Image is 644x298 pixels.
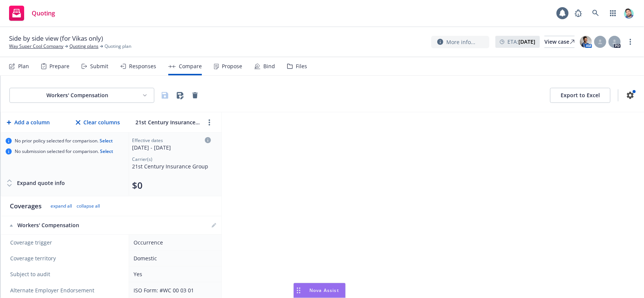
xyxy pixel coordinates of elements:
[10,239,121,246] span: Coverage trigger
[134,270,214,278] div: Yes
[69,43,98,50] a: Quoting plans
[18,63,29,69] div: Plan
[10,287,94,294] span: Alternate Employer Endorsement
[32,10,55,16] span: Quoting
[294,283,303,298] div: Drag to move
[507,38,535,46] span: ETA :
[9,88,154,103] button: Workers' Compensation
[446,38,475,46] span: More info...
[550,88,610,103] button: Export to Excel
[132,162,211,170] div: 21st Century Insurance Group
[15,148,113,154] span: No submission selected for comparison.
[209,221,218,230] a: editPencil
[309,287,339,293] span: Nova Assist
[16,92,139,99] div: Workers' Compensation
[132,179,143,191] button: $0
[263,63,275,69] div: Bind
[544,36,575,47] div: View case
[623,7,635,19] img: photo
[49,63,69,69] div: Prepare
[518,38,535,45] strong: [DATE]
[205,118,214,127] a: more
[9,43,63,50] a: Way Super Cool Company
[588,6,603,21] a: Search
[296,63,307,69] div: Files
[15,138,113,144] span: No prior policy selected for comparison.
[90,63,108,69] div: Submit
[10,255,121,262] span: Coverage territory
[294,283,346,298] button: Nova Assist
[626,37,635,46] a: more
[134,117,202,128] input: 21st Century Insurance Group
[10,202,41,211] div: Coverages
[6,176,65,191] button: Expand quote info
[10,270,121,278] span: Subject to audit
[179,63,202,69] div: Compare
[134,286,214,294] div: ISO Form: #WC 00 03 01
[9,34,103,43] span: Side by side view (for Vikas only)
[606,6,621,21] a: Switch app
[74,115,121,130] button: Clear columns
[10,222,121,229] div: Workers' Compensation
[222,63,242,69] div: Propose
[51,203,72,209] button: expand all
[129,63,156,69] div: Responses
[134,238,214,246] div: Occurrence
[544,36,575,48] a: View case
[105,43,131,50] span: Quoting plan
[6,3,58,24] a: Quoting
[580,36,592,48] img: photo
[132,144,211,151] div: [DATE] - [DATE]
[5,115,51,130] button: Add a column
[132,179,211,191] div: Total premium (click to edit billing info)
[77,203,100,209] button: collapse all
[431,36,489,48] button: More info...
[132,156,211,162] div: Carrier(s)
[571,6,586,21] a: Report a Bug
[132,137,211,144] div: Effective dates
[132,137,211,151] div: Click to edit column carrier quote details
[134,254,214,262] div: Domestic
